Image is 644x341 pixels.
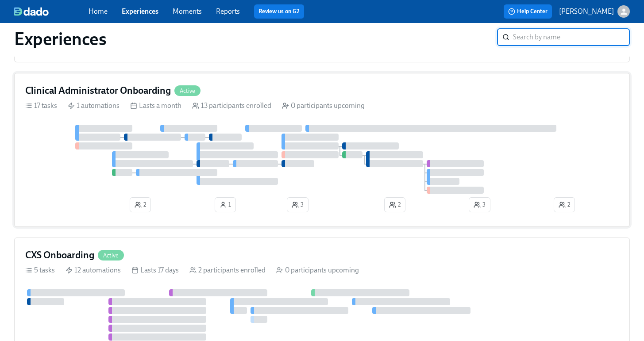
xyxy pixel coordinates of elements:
a: Home [89,7,108,15]
button: 3 [287,197,309,212]
span: Help Center [508,7,548,16]
div: 5 tasks [25,265,55,275]
span: Active [98,252,124,259]
a: Experiences [122,7,158,15]
span: 2 [389,200,401,209]
img: dado [14,7,49,16]
a: dado [14,7,89,16]
a: Reports [216,7,240,15]
p: [PERSON_NAME] [559,7,614,16]
div: 2 participants enrolled [189,265,266,275]
button: 1 [215,197,236,212]
a: Clinical Administrator OnboardingActive17 tasks 1 automations Lasts a month 13 participants enrol... [14,73,630,227]
div: 0 participants upcoming [276,265,359,275]
input: Search by name [513,28,630,46]
button: [PERSON_NAME] [559,5,630,18]
button: 2 [554,197,575,212]
button: Help Center [504,4,552,19]
span: 2 [559,200,570,209]
button: 2 [384,197,405,212]
span: 1 [220,200,231,209]
h1: Experiences [14,28,107,50]
div: Lasts a month [130,101,181,111]
h4: CXS Onboarding [25,249,94,262]
h4: Clinical Administrator Onboarding [25,84,171,97]
div: Lasts 17 days [131,265,179,275]
a: Review us on G2 [258,7,300,16]
button: Review us on G2 [254,4,304,19]
div: 17 tasks [25,101,57,111]
div: 12 automations [66,265,121,275]
button: 3 [469,197,490,212]
button: 2 [130,197,151,212]
span: 3 [292,200,304,209]
a: Moments [173,7,202,15]
span: 3 [474,200,486,209]
span: Active [174,88,201,94]
div: 1 automations [68,101,120,111]
div: 13 participants enrolled [192,101,271,111]
div: 0 participants upcoming [282,101,365,111]
span: 2 [135,200,146,209]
